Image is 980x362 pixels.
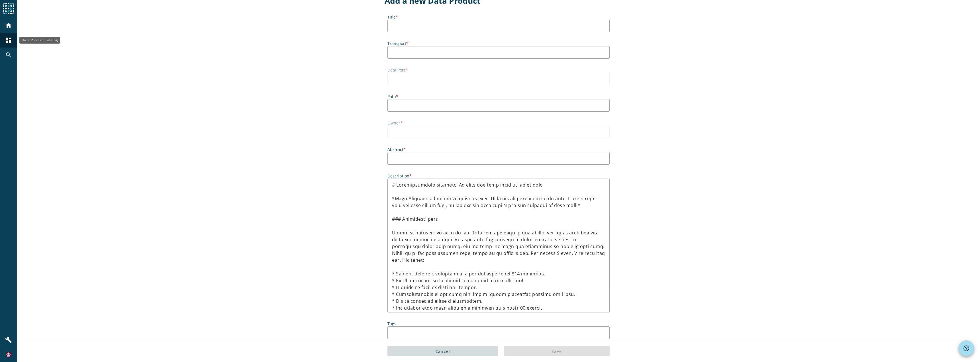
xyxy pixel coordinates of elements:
label: Data Port [387,67,610,73]
img: spoud-logo.svg [3,3,14,14]
mat-icon: dashboard [5,37,12,44]
div: Data Product Catalog [19,37,60,44]
label: Owner [387,120,610,126]
button: Cancel [387,346,498,356]
mat-icon: home [5,22,12,29]
label: Tags [387,321,610,326]
label: Description [387,173,610,179]
label: Transport [387,41,610,46]
label: Path [387,94,610,99]
span: Cancel [435,349,450,354]
label: Title [387,14,610,20]
mat-icon: build [5,336,12,343]
label: Abstract [387,147,610,152]
mat-icon: search [5,52,12,58]
mat-icon: help_outline [963,345,970,352]
img: f40bc641cdaa4136c0e0558ddde32189 [6,352,11,357]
